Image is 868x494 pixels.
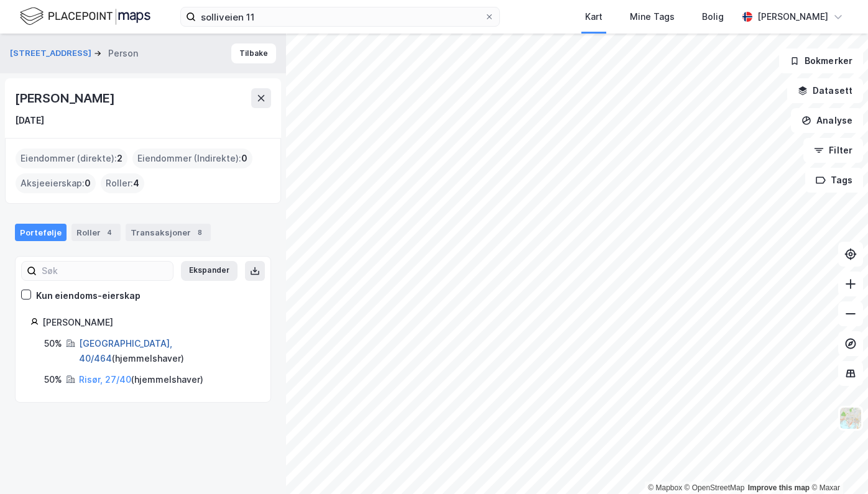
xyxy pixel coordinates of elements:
[15,88,117,108] div: [PERSON_NAME]
[685,483,745,492] a: OpenStreetMap
[103,226,116,239] div: 4
[15,113,44,128] div: [DATE]
[241,151,247,166] span: 0
[79,338,172,364] a: [GEOGRAPHIC_DATA], 40/464
[72,224,121,241] div: Roller
[42,315,256,330] div: [PERSON_NAME]
[231,43,276,63] button: Tilbake
[117,151,122,166] span: 2
[648,483,682,492] a: Mapbox
[126,224,211,241] div: Transaksjoner
[36,288,141,303] div: Kun eiendoms-eierskap
[585,9,603,24] div: Kart
[79,374,131,385] a: Risør, 27/40
[44,336,62,351] div: 50%
[16,173,96,193] div: Aksjeeierskap :
[10,47,94,60] button: [STREET_ADDRESS]
[79,336,256,366] div: ( hjemmelshaver )
[779,48,863,73] button: Bokmerker
[132,149,252,168] div: Eiendommer (Indirekte) :
[806,434,868,494] div: Kontrollprogram for chat
[193,226,206,239] div: 8
[101,173,144,193] div: Roller :
[16,149,127,168] div: Eiendommer (direkte) :
[839,406,862,430] img: Z
[79,372,203,387] div: ( hjemmelshaver )
[748,483,810,492] a: Improve this map
[44,372,62,387] div: 50%
[806,434,868,494] iframe: Chat Widget
[803,138,863,163] button: Filter
[85,176,91,191] span: 0
[791,108,863,133] button: Analyse
[15,224,67,241] div: Portefølje
[630,9,675,24] div: Mine Tags
[787,78,863,103] button: Datasett
[702,9,724,24] div: Bolig
[133,176,139,191] span: 4
[108,46,138,61] div: Person
[757,9,828,24] div: [PERSON_NAME]
[20,6,150,27] img: logo.f888ab2527a4732fd821a326f86c7f29.svg
[805,168,863,193] button: Tags
[181,261,238,281] button: Ekspander
[196,7,484,26] input: Søk på adresse, matrikkel, gårdeiere, leietakere eller personer
[37,262,173,280] input: Søk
